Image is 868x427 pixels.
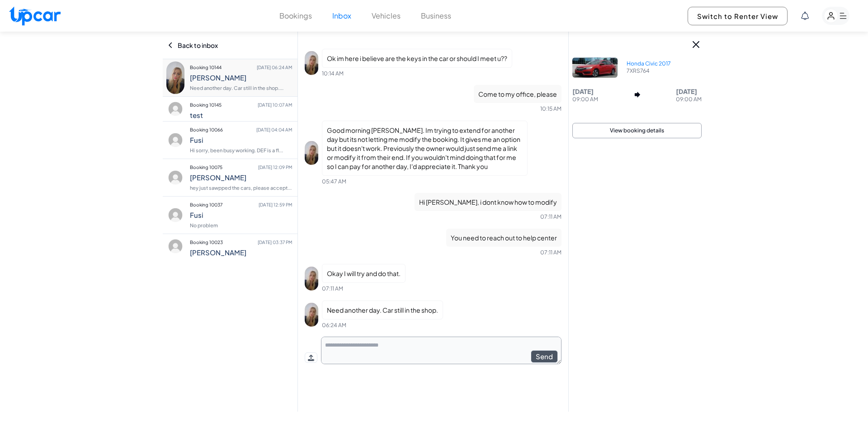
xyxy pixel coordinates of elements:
img: Upcar Logo [9,6,61,26]
p: 09:00 AM [572,96,598,103]
span: 06:24 AM [322,322,346,328]
button: Send [531,350,558,363]
img: profile [305,303,318,327]
img: profile [166,169,184,187]
p: [DATE] [572,87,598,96]
h4: [PERSON_NAME] [190,249,292,257]
span: [DATE] 12:59 PM [259,198,292,211]
button: Inbox [332,10,351,21]
p: Come to my office, please [474,85,561,103]
span: [DATE] 03:37 PM [258,236,292,249]
img: profile [305,51,318,75]
p: Need another day. Car still in the shop.... [190,82,292,94]
span: [DATE] 10:07 AM [258,99,292,111]
p: Good morning [PERSON_NAME]. Im trying to extend for another day but its not letting me modify the... [322,121,527,176]
button: Business [421,10,451,21]
button: Switch to Renter View [688,7,788,25]
h4: Fusi [190,136,292,144]
button: Vehicles [372,10,401,21]
img: profile [166,61,184,94]
span: 07:11 AM [322,285,343,292]
p: You need to reach out to help center [446,229,561,247]
span: 05:47 AM [322,178,346,185]
img: profile [166,237,184,255]
img: profile [166,100,184,118]
p: Need another day. Car still in the shop. [322,300,443,319]
h4: test [190,111,292,119]
p: No problem [190,219,292,232]
span: [DATE] 06:24 AM [257,61,292,74]
p: Hi sorry, been busy working. DEF is a fl... [190,144,292,157]
span: [DATE] 04:04 AM [256,123,292,136]
h4: [PERSON_NAME] [190,174,292,182]
div: Back to inbox [167,32,293,59]
h4: [PERSON_NAME] [190,74,292,82]
p: Booking 10066 [190,123,292,136]
img: profile [166,206,184,224]
span: 10:15 AM [540,105,561,112]
p: 09:00 AM [676,96,702,103]
span: [DATE] 12:09 PM [258,161,292,174]
p: Booking 10144 [190,61,292,74]
p: [DATE] [676,87,702,96]
span: 07:11 AM [540,213,561,220]
p: Ok im here i believe are the keys in the car or should I meet u?? [322,49,512,68]
p: Booking 10037 [190,198,292,211]
p: Okay I will try and do that. [322,264,406,283]
img: profile [305,267,318,291]
p: Booking 10145 [190,99,292,111]
img: profile [305,141,318,165]
img: Car Image [572,57,618,78]
p: Booking 10075 [190,161,292,174]
button: View booking details [572,123,702,138]
p: 7XRS764 [627,67,671,75]
img: profile [166,131,184,149]
span: 07:11 AM [540,249,561,256]
p: hey just sawpped the cars, please accept... [190,182,292,194]
p: Hi [PERSON_NAME], i dont know how to modify [415,193,561,211]
h4: Fusi [190,211,292,219]
p: Booking 10023 [190,236,292,249]
button: Bookings [279,10,312,21]
span: 10:14 AM [322,70,344,77]
p: Honda Civic 2017 [627,60,671,67]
